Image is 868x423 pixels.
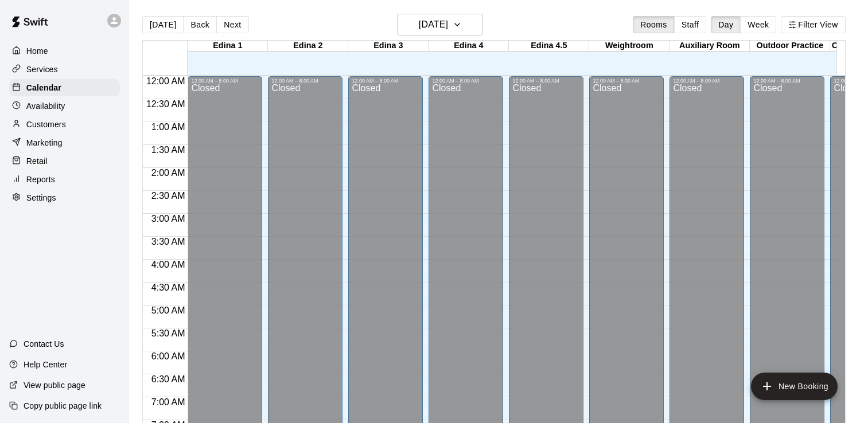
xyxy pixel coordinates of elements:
span: 5:00 AM [149,305,188,315]
a: Retail [9,152,120,170]
p: Home [26,45,48,57]
a: Home [9,42,120,60]
span: 1:30 AM [149,145,188,155]
div: 12:00 AM – 8:00 AM [432,78,500,84]
p: Settings [26,192,56,203]
p: Reports [26,174,55,185]
span: 2:00 AM [149,168,188,178]
span: 3:30 AM [149,237,188,246]
div: Auxiliary Room [670,41,750,52]
span: 6:30 AM [149,374,188,384]
p: Availability [26,100,65,112]
p: Marketing [26,137,63,148]
a: Calendar [9,79,120,96]
span: 12:30 AM [143,99,188,109]
button: [DATE] [397,14,483,36]
a: Services [9,61,120,78]
span: 6:00 AM [149,351,188,361]
button: Staff [674,16,707,33]
p: Help Center [24,359,67,370]
span: 7:00 AM [149,397,188,407]
div: Edina 4 [429,41,509,52]
div: Edina 3 [348,41,429,52]
p: Services [26,64,58,75]
div: 12:00 AM – 8:00 AM [673,78,741,84]
button: Week [740,16,776,33]
div: Weightroom [589,41,670,52]
a: Availability [9,97,120,115]
div: Outdoor Practice [750,41,830,52]
button: Rooms [633,16,674,33]
p: Contact Us [24,338,64,350]
a: Marketing [9,134,120,151]
a: Customers [9,116,120,133]
button: [DATE] [142,16,184,33]
button: Next [216,16,248,33]
button: Filter View [781,16,845,33]
span: 4:00 AM [149,260,188,269]
p: Retail [26,155,48,167]
div: Edina 4.5 [509,41,589,52]
div: 12:00 AM – 8:00 AM [271,78,339,84]
a: Reports [9,171,120,188]
span: 5:30 AM [149,328,188,338]
p: View public page [24,379,85,391]
span: 2:30 AM [149,191,188,201]
div: 12:00 AM – 8:00 AM [593,78,660,84]
h6: [DATE] [419,17,448,33]
div: 12:00 AM – 8:00 AM [191,78,259,84]
div: 12:00 AM – 8:00 AM [753,78,821,84]
p: Customers [26,119,66,130]
span: 1:00 AM [149,122,188,132]
button: Back [183,16,217,33]
button: Day [711,16,741,33]
span: 4:30 AM [149,283,188,292]
div: 12:00 AM – 8:00 AM [352,78,419,84]
p: Calendar [26,82,61,93]
span: 12:00 AM [143,76,188,86]
a: Settings [9,189,120,206]
div: Edina 1 [188,41,268,52]
div: 12:00 AM – 8:00 AM [512,78,580,84]
div: Edina 2 [268,41,348,52]
p: Copy public page link [24,400,102,412]
span: 3:00 AM [149,214,188,224]
button: add [751,373,838,400]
